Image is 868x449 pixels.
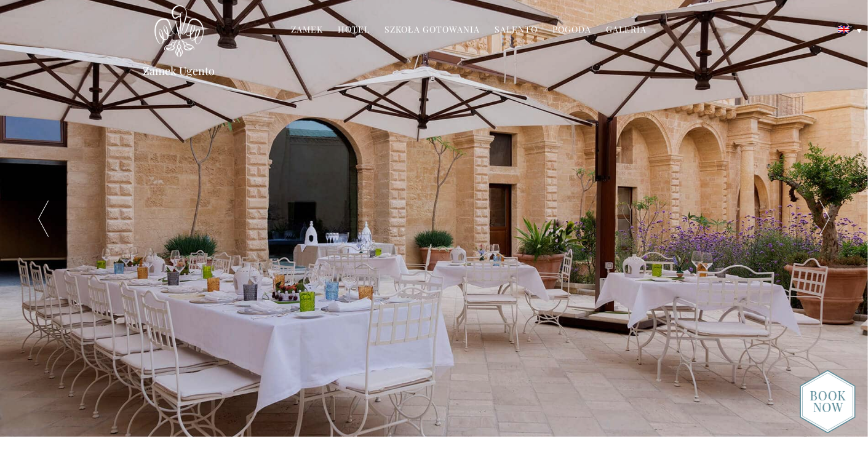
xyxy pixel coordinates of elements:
font: Galeria [606,23,647,35]
a: Salento [495,23,538,38]
img: Zamek Ugento [154,5,204,57]
img: new-booknow.png [800,370,856,434]
font: Pogoda [552,23,591,35]
font: Zamek Ugento [143,63,215,78]
a: Zamek [291,23,323,38]
a: Galeria [606,23,647,38]
a: Zamek Ugento [133,65,225,77]
a: Szkoła gotowania [384,23,480,38]
a: Pogoda [552,23,591,38]
img: angielski [838,26,850,33]
font: Zamek [291,23,323,35]
font: Hotel [338,23,370,35]
a: Hotel [338,23,370,38]
font: Szkoła gotowania [384,23,480,35]
font: Salento [495,23,538,35]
